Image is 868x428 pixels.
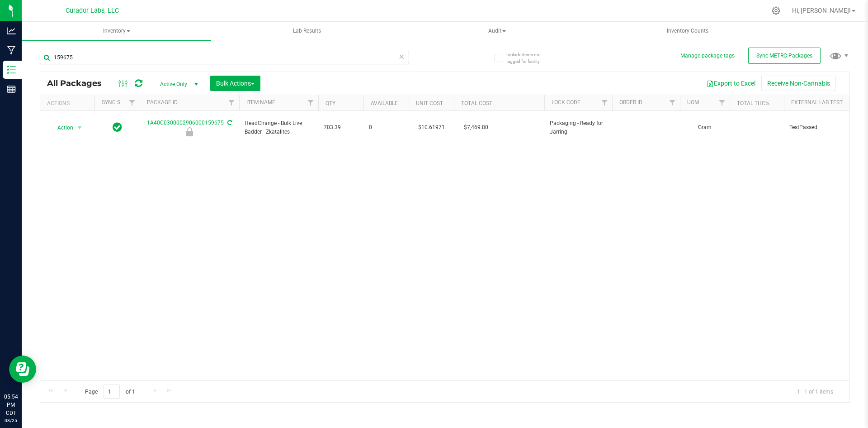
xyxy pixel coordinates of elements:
[790,385,840,398] span: 1 - 1 of 1 items
[74,121,85,134] span: select
[216,80,255,87] span: Bulk Actions
[403,22,591,40] span: Audit
[792,7,851,14] span: Hi, [PERSON_NAME]!
[47,78,111,88] span: All Packages
[680,52,735,60] button: Manage package tags
[461,100,492,106] a: Total Cost
[7,26,16,35] inline-svg: Analytics
[147,99,178,106] a: Package ID
[246,99,275,106] a: Item Name
[791,99,862,106] a: External Lab Test Result
[224,95,239,111] a: Filter
[210,76,260,91] button: Bulk Actions
[552,99,580,106] a: Lock Code
[324,123,358,132] span: 703.39
[147,120,224,126] a: 1A40C0300002906000159675
[655,27,721,35] span: Inventory Counts
[369,123,403,132] span: 0
[748,48,821,64] button: Sync METRC Packages
[459,121,493,134] span: $7,469.80
[77,385,142,399] span: Page of 1
[7,46,16,55] inline-svg: Manufacturing
[416,100,443,106] a: Unit Cost
[113,121,122,134] span: In Sync
[125,95,140,111] a: Filter
[281,27,333,35] span: Lab Results
[47,100,91,106] div: Actions
[737,100,769,106] a: Total THC%
[685,123,724,132] span: Gram
[715,95,730,111] a: Filter
[7,85,16,94] inline-svg: Reports
[701,76,761,91] button: Export to Excel
[4,393,18,417] p: 05:54 PM CDT
[138,127,241,136] div: Packaging - Ready for Jarring
[687,99,699,106] a: UOM
[371,100,398,106] a: Available
[506,51,552,65] span: Include items not tagged for facility
[104,385,120,399] input: 1
[40,51,409,64] input: Search Package ID, Item Name, SKU, Lot or Part Number...
[66,7,119,14] span: Curador Labs, LLC
[593,22,783,41] a: Inventory Counts
[325,100,335,106] a: Qty
[245,119,313,136] span: HeadChange - Bulk Live Badder - Zkatalites
[761,76,836,91] button: Receive Non-Cannabis
[770,6,782,15] div: Manage settings
[665,95,680,111] a: Filter
[102,99,137,106] a: Sync Status
[756,53,812,59] span: Sync METRC Packages
[550,119,607,136] span: Packaging - Ready for Jarring
[398,51,405,63] span: Clear
[22,22,211,41] a: Inventory
[7,65,16,74] inline-svg: Inventory
[212,22,401,41] a: Lab Results
[4,417,18,424] p: 08/25
[402,22,592,41] a: Audit
[619,99,642,106] a: Order Id
[409,111,454,144] td: $10.61971
[597,95,612,111] a: Filter
[49,121,74,134] span: Action
[226,120,232,126] span: Sync from Compliance System
[303,95,318,111] a: Filter
[9,356,36,383] iframe: Resource center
